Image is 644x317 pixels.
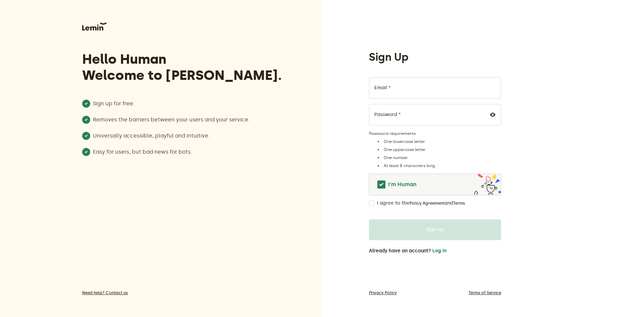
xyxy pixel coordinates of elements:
[369,290,397,296] a: Privacy Policy
[376,163,501,168] li: At least 8 characters long
[369,248,431,254] span: Already have an account?
[82,22,107,31] img: Lemin logo
[82,51,286,84] h3: Hello Human Welcome to [PERSON_NAME].
[82,290,286,296] a: Need help? Contact us
[388,180,417,189] span: I'm Human
[369,131,501,136] label: Password requirements:
[82,100,286,108] li: Sign up for free.
[376,155,501,160] li: One number
[410,201,444,206] a: Policy Agreement
[82,132,286,140] li: Universally accessible, playful and intuitive.
[82,148,286,156] li: Easy for users, but bad news for bots.
[376,139,501,144] li: One lowercase letter
[453,201,465,206] a: Terms
[369,77,501,99] input: Email *
[374,85,391,91] label: Email *
[376,147,501,152] li: One uppercase letter
[369,50,409,64] h1: Sign Up
[82,116,286,124] li: Removes the barriers between your users and your service.
[369,219,501,240] button: Sign Up
[377,201,466,206] label: I agree to the and .
[432,248,446,254] button: Log in
[469,290,501,296] a: Terms of Service
[374,112,401,117] label: Password *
